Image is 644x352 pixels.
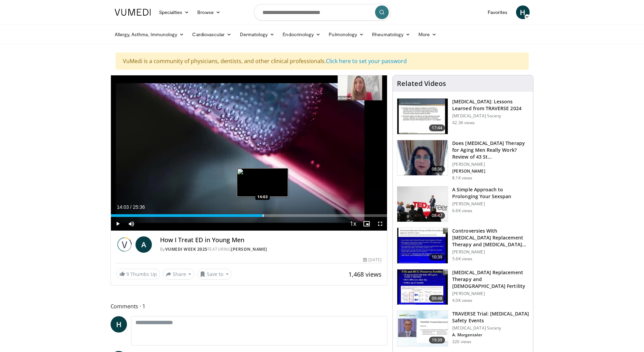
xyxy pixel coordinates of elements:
img: image.jpeg [237,168,288,197]
p: [PERSON_NAME] [452,291,529,296]
a: Specialties [155,5,194,19]
a: 09:48 [MEDICAL_DATA] Replacement Therapy and [DEMOGRAPHIC_DATA] Fertility [PERSON_NAME] 4.0K views [397,269,529,305]
a: Favorites [484,5,512,19]
div: Progress Bar [111,214,387,217]
h3: Controversies With [MEDICAL_DATA] Replacement Therapy and [MEDICAL_DATA] Can… [452,228,529,248]
span: 10:39 [429,254,445,261]
h3: A Simple Approach to Prolonging Your Sexspan [452,186,529,200]
span: 17:44 [429,124,445,131]
span: 14:03 [117,204,129,210]
h3: [MEDICAL_DATA]: Lessons Learned from TRAVERSE 2024 [452,98,529,112]
button: Share [163,269,195,280]
a: H [111,316,127,333]
p: 4.0K views [452,298,472,303]
p: A. Morgentaler [452,332,529,338]
img: 418933e4-fe1c-4c2e-be56-3ce3ec8efa3b.150x105_q85_crop-smart_upscale.jpg [397,228,448,263]
span: 9 [126,271,129,277]
a: Cardiovascular [188,28,235,41]
a: 9 Thumbs Up [116,269,160,279]
h4: Related Videos [397,79,446,88]
img: VuMedi Logo [115,9,151,16]
a: A [135,236,152,253]
div: By FEATURING [160,246,382,252]
video-js: Video Player [111,75,387,231]
p: [PERSON_NAME] [452,249,529,255]
h3: Does [MEDICAL_DATA] Therapy for Aging Men Really Work? Review of 43 St… [452,140,529,160]
img: 58e29ddd-d015-4cd9-bf96-f28e303b730c.150x105_q85_crop-smart_upscale.jpg [397,269,448,305]
p: [PERSON_NAME] [452,168,529,174]
div: [DATE] [363,257,382,263]
a: More [414,28,441,41]
a: Vumedi Week 2025 [165,246,207,252]
a: 08:47 A Simple Approach to Prolonging Your Sexspan [PERSON_NAME] 6.6K views [397,186,529,222]
a: Click here to set your password [326,57,407,65]
p: [PERSON_NAME] [452,201,529,207]
p: 5.6K views [452,256,472,262]
a: 17:44 [MEDICAL_DATA]: Lessons Learned from TRAVERSE 2024 [MEDICAL_DATA] Society 42.3K views [397,98,529,134]
img: 4d4bce34-7cbb-4531-8d0c-5308a71d9d6c.150x105_q85_crop-smart_upscale.jpg [397,140,448,176]
a: H [516,5,530,19]
span: / [130,204,132,210]
a: Dermatology [236,28,279,41]
a: Endocrinology [278,28,325,41]
p: [PERSON_NAME] [452,162,529,167]
h3: TRAVERSE Trial: [MEDICAL_DATA] Safety Events [452,310,529,324]
p: 8.1K views [452,175,472,181]
a: Pulmonology [325,28,368,41]
button: Play [111,217,125,231]
p: 42.3K views [452,120,475,126]
a: Browse [193,5,225,19]
a: [PERSON_NAME] [231,246,267,252]
span: 08:47 [429,212,445,219]
img: Vumedi Week 2025 [116,236,133,253]
input: Search topics, interventions [254,4,390,20]
button: Fullscreen [373,217,387,231]
span: Comments 1 [111,302,388,311]
button: Save to [197,269,232,280]
a: Allergy, Asthma, Immunology [111,28,188,41]
h3: [MEDICAL_DATA] Replacement Therapy and [DEMOGRAPHIC_DATA] Fertility [452,269,529,290]
span: 25:36 [133,204,145,210]
button: Playback Rate [346,217,360,231]
p: 6.6K views [452,208,472,214]
span: 08:36 [429,166,445,173]
h4: How I Treat ED in Young Men [160,236,382,244]
a: 10:39 Controversies With [MEDICAL_DATA] Replacement Therapy and [MEDICAL_DATA] Can… [PERSON_NAME]... [397,228,529,264]
img: c4bd4661-e278-4c34-863c-57c104f39734.150x105_q85_crop-smart_upscale.jpg [397,187,448,222]
a: Rheumatology [368,28,414,41]
button: Mute [125,217,138,231]
p: 320 views [452,339,471,344]
a: 19:39 TRAVERSE Trial: [MEDICAL_DATA] Safety Events [MEDICAL_DATA] Society A. Morgentaler 320 views [397,310,529,347]
p: [MEDICAL_DATA] Society [452,325,529,331]
p: [MEDICAL_DATA] Society [452,113,529,119]
img: 9812f22f-d817-4923-ae6c-a42f6b8f1c21.png.150x105_q85_crop-smart_upscale.png [397,311,448,346]
img: 1317c62a-2f0d-4360-bee0-b1bff80fed3c.150x105_q85_crop-smart_upscale.jpg [397,99,448,134]
span: 09:48 [429,295,445,302]
span: 19:39 [429,337,445,343]
span: 1,468 views [348,270,382,278]
div: VuMedi is a community of physicians, dentists, and other clinical professionals. [116,53,529,70]
button: Enable picture-in-picture mode [360,217,373,231]
a: 08:36 Does [MEDICAL_DATA] Therapy for Aging Men Really Work? Review of 43 St… [PERSON_NAME] [PERS... [397,140,529,181]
